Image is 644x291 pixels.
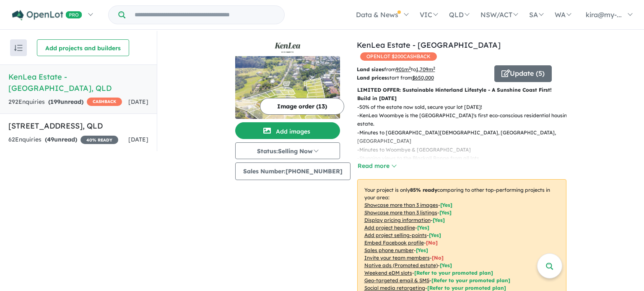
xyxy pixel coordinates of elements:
[439,209,452,216] span: [ Yes ]
[357,75,387,81] b: Land prices
[128,136,148,143] span: [DATE]
[417,224,429,231] span: [ Yes ]
[364,217,431,223] u: Display pricing information
[364,239,424,246] u: Embed Facebook profile
[357,103,573,111] p: - 50% of the estate now sold, secure your lot [DATE]!
[357,40,501,50] a: KenLea Estate - [GEOGRAPHIC_DATA]
[433,66,435,70] sup: 2
[432,255,444,261] span: [ No ]
[127,6,283,24] input: Try estate name, suburb, builder or developer
[357,146,573,154] p: - Minutes to Woombye & [GEOGRAPHIC_DATA]
[357,65,488,74] p: from
[357,161,397,171] button: Read more
[440,262,452,268] span: [Yes]
[412,75,434,81] u: $ 650,000
[429,232,441,238] span: [ Yes ]
[364,262,438,268] u: Native ads (Promoted estate)
[235,122,340,139] button: Add images
[364,209,437,216] u: Showcase more than 3 listings
[364,224,415,231] u: Add project headline
[8,135,118,145] div: 62 Enquir ies
[364,255,430,261] u: Invite your team members
[440,202,452,208] span: [ Yes ]
[235,142,340,159] button: Status:Selling Now
[364,202,438,208] u: Showcase more than 3 images
[14,45,23,51] img: sort.svg
[48,98,83,106] strong: ( unread)
[410,187,437,193] b: 85 % ready
[357,66,384,72] b: Land sizes
[235,39,340,119] a: KenLea Estate - Woombye LogoKenLea Estate - Woombye
[12,10,82,21] img: Openlot PRO Logo White
[80,136,118,144] span: 40 % READY
[357,129,573,146] p: - Minutes to [GEOGRAPHIC_DATA][DEMOGRAPHIC_DATA], [GEOGRAPHIC_DATA], [GEOGRAPHIC_DATA]
[357,86,566,103] p: LIMITED OFFER: Sustainable Hinterland Lifestyle - A Sunshine Coast First! Build in [DATE]
[411,66,435,72] span: to
[235,56,340,119] img: KenLea Estate - Woombye
[37,39,129,56] button: Add projects and builders
[494,65,552,82] button: Update (5)
[586,10,622,19] span: kira@my-...
[8,97,122,107] div: 292 Enquir ies
[409,66,411,70] sup: 2
[45,136,77,143] strong: ( unread)
[364,232,427,238] u: Add project selling-points
[8,120,148,131] h5: [STREET_ADDRESS] , QLD
[8,71,148,94] h5: KenLea Estate - [GEOGRAPHIC_DATA] , QLD
[416,66,435,72] u: 1,709 m
[416,247,428,253] span: [ Yes ]
[364,247,414,253] u: Sales phone number
[426,239,438,246] span: [ No ]
[414,270,493,276] span: [Refer to your promoted plan]
[360,52,437,61] span: OPENLOT $ 200 CASHBACK
[47,136,54,143] span: 49
[260,98,344,115] button: Image order (13)
[50,98,60,106] span: 199
[357,74,488,82] p: start from
[239,43,337,53] img: KenLea Estate - Woombye Logo
[357,111,573,129] p: - KenLea Woombye is the [GEOGRAPHIC_DATA]'s first eco-conscious residential housing estate.
[128,98,148,106] span: [DATE]
[364,285,425,291] u: Social media retargeting
[87,98,122,106] span: CASHBACK
[427,285,506,291] span: [Refer to your promoted plan]
[357,154,573,162] p: - Stunning views to the Blackall Range from all lots
[364,270,412,276] u: Weekend eDM slots
[235,162,351,180] button: Sales Number:[PHONE_NUMBER]
[433,217,445,223] span: [ Yes ]
[364,277,429,283] u: Geo-targeted email & SMS
[431,277,510,283] span: [Refer to your promoted plan]
[396,66,411,72] u: 901 m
